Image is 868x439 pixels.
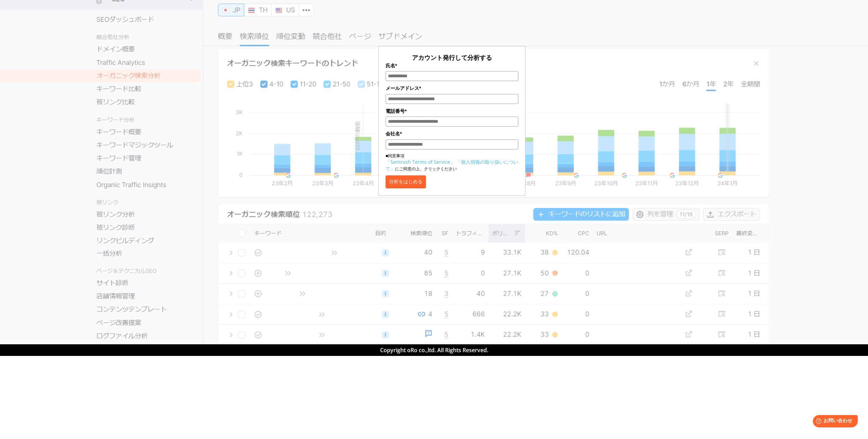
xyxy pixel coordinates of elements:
label: 電話番号* [386,107,518,115]
p: ■同意事項 にご同意の上、クリックください [386,153,518,172]
span: アカウント発行して分析する [412,53,492,62]
iframe: Help widget launcher [807,412,860,431]
span: Copyright oRo co.,ltd. All Rights Reserved. [380,346,488,354]
a: 「個人情報の取り扱いについて」 [386,159,518,172]
a: 「Semrush Terms of Service」 [386,159,455,165]
label: メールアドレス* [386,84,518,92]
button: 分析をはじめる [386,175,426,188]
